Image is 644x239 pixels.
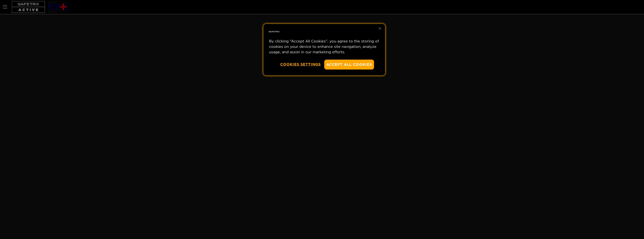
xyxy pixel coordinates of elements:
[268,26,280,38] img: Safe Tracks
[280,60,321,69] button: Cookies Settings
[376,24,384,33] button: Close
[324,60,374,70] button: Accept All Cookies
[263,24,385,75] div: Privacy
[269,38,379,55] p: By clicking “Accept All Cookies”, you agree to the storing of cookies on your device to enhance s...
